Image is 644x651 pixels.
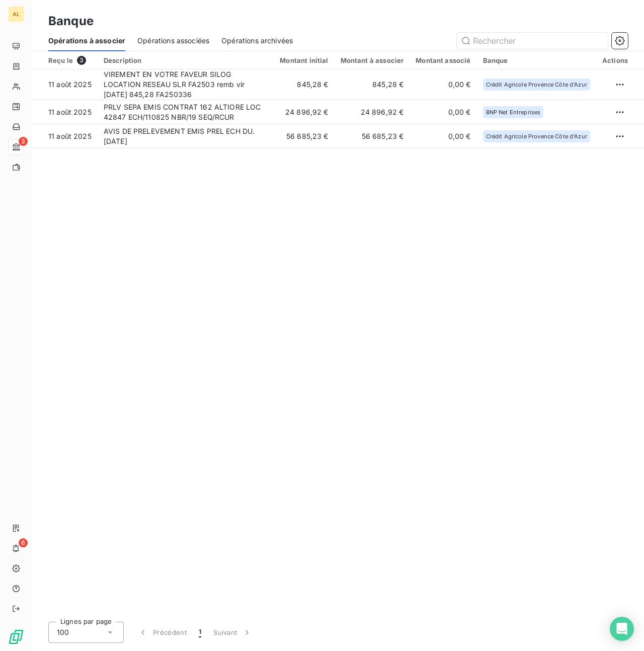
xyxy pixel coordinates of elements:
[8,6,24,22] div: AL
[274,69,334,100] td: 845,28 €
[457,33,608,49] input: Rechercher
[98,100,274,124] td: PRLV SEPA EMIS CONTRAT 162 ALTIORE LOC 42847 ECH/110825 NBR/19 SEQ/RCUR
[48,56,92,65] div: Reçu le
[280,56,328,64] div: Montant initial
[132,622,193,643] button: Précédent
[274,124,334,148] td: 56 685,23 €
[137,36,209,46] span: Opérations associées
[8,629,24,645] img: Logo LeanPay
[486,82,587,88] span: Crédit Agricole Provence Côte d'Azur
[48,12,94,30] h3: Banque
[410,124,476,148] td: 0,00 €
[77,56,86,65] span: 3
[486,133,587,139] span: Crédit Agricole Provence Côte d'Azur
[199,627,201,637] span: 1
[602,56,628,64] div: Actions
[57,627,69,637] span: 100
[98,124,274,148] td: AVIS DE PRELEVEMENT EMIS PREL ECH DU. [DATE]
[32,124,98,148] td: 11 août 2025
[8,139,24,155] a: 3
[610,617,634,641] div: Open Intercom Messenger
[48,36,125,46] span: Opérations à associer
[98,69,274,100] td: VIREMENT EN VOTRE FAVEUR SILOG LOCATION RESEAU SLR FA2503 remb vir [DATE] 845,28 FA250336
[221,36,293,46] span: Opérations archivées
[193,622,207,643] button: 1
[207,622,258,643] button: Suivant
[32,100,98,124] td: 11 août 2025
[341,56,404,64] div: Montant à associer
[416,56,470,64] div: Montant associé
[483,56,590,64] div: Banque
[104,56,268,64] div: Description
[335,124,410,148] td: 56 685,23 €
[335,100,410,124] td: 24 896,92 €
[32,69,98,100] td: 11 août 2025
[486,109,541,115] span: BNP Net Entreprises
[19,538,28,547] span: 6
[410,69,476,100] td: 0,00 €
[19,137,28,146] span: 3
[335,69,410,100] td: 845,28 €
[274,100,334,124] td: 24 896,92 €
[410,100,476,124] td: 0,00 €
